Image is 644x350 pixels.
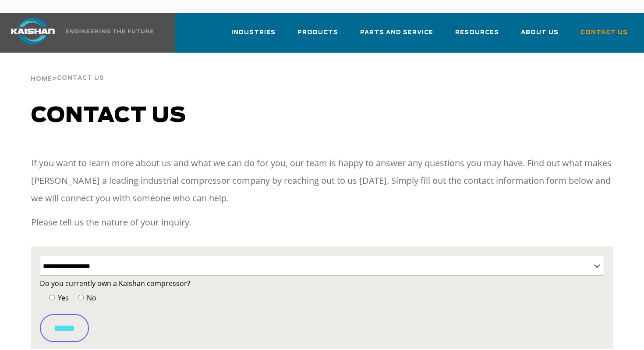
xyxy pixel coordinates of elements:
[31,214,613,231] p: Please tell us the nature of your inquiry.
[580,28,628,38] span: Contact Us
[56,293,69,303] span: Yes
[40,277,604,289] label: Do you currently own a Kaishan compressor?
[231,21,276,51] a: Industries
[31,75,52,82] a: Home
[521,21,559,51] a: About Us
[57,75,104,81] span: Contact Us
[40,277,604,342] form: Contact form
[31,154,613,207] p: If you want to learn more about us and what we can do for you, our team is happy to answer any qu...
[49,295,55,300] input: Yes
[360,21,433,51] a: Parts and Service
[521,28,559,38] span: About Us
[455,28,499,38] span: Resources
[297,21,338,51] a: Products
[31,105,186,126] span: Contact us
[580,21,628,51] a: Contact Us
[231,28,276,38] span: Industries
[66,29,153,33] img: Engineering the future
[31,76,52,82] span: Home
[297,28,338,38] span: Products
[78,295,84,300] input: No
[31,53,104,86] div: >
[360,28,433,38] span: Parts and Service
[455,21,499,51] a: Resources
[85,293,96,303] span: No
